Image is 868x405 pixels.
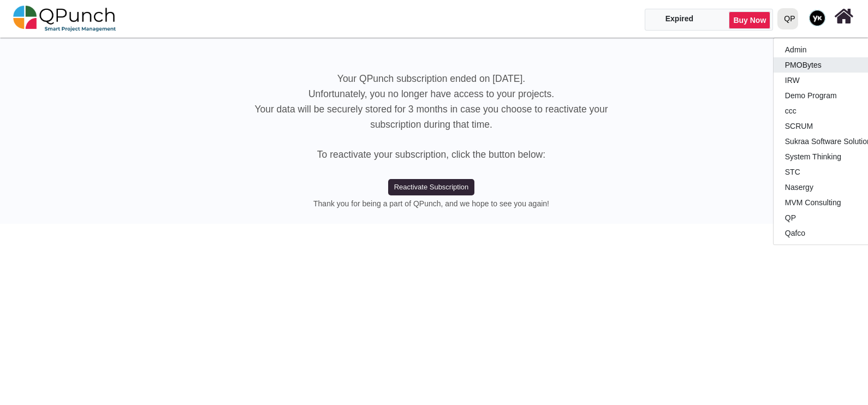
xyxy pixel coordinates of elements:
[8,149,854,160] h5: To reactivate your subscription, click the button below:
[802,1,832,35] a: avatar
[665,14,693,23] span: Expired
[8,73,854,85] h5: Your QPunch subscription ended on [DATE].
[784,9,795,28] div: QP
[8,88,854,100] h5: Unfortunately, you no longer have access to your projects.
[809,10,825,26] img: avatar
[729,11,770,29] a: Buy Now
[834,6,853,27] i: Home
[8,199,854,209] h6: Thank you for being a part of QPunch, and we hope to see you again!
[8,104,854,115] h5: Your data will be securely stored for 3 months in case you choose to reactivate your
[809,10,825,26] span: Yaasar
[13,2,116,35] img: qpunch-sp.fa6292f.png
[773,1,802,37] a: QP
[8,119,854,130] h5: subscription during that time.
[388,179,474,195] button: Reactivate Subscription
